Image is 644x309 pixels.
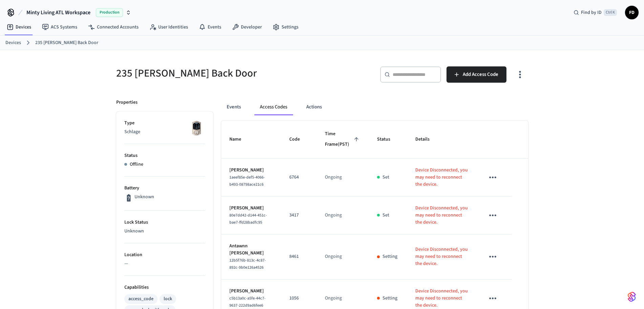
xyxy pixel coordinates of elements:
[193,21,227,33] a: Events
[581,9,602,16] span: Find by ID
[446,66,506,83] button: Add Access Code
[116,99,138,106] p: Properties
[227,21,267,33] a: Developer
[604,9,617,16] span: Ctrl K
[35,39,98,46] a: 235 [PERSON_NAME] Back Door
[229,243,273,257] p: Antawnn [PERSON_NAME]
[144,21,193,33] a: User Identities
[229,295,266,308] span: c5b13a0c-a5fe-44c7-9637-222d9ad6fee6
[415,205,469,226] p: Device Disconnected, you may need to reconnect the device.
[124,260,205,267] p: —
[37,21,83,33] a: ACS Systems
[415,246,469,267] p: Device Disconnected, you may need to reconnect the device.
[124,185,205,192] p: Battery
[229,205,273,212] p: [PERSON_NAME]
[289,212,309,219] p: 3417
[124,251,205,259] p: Location
[568,6,622,19] div: Find by IDCtrl K
[626,6,638,19] span: FD
[415,288,469,309] p: Device Disconnected, you may need to reconnect the device.
[124,152,205,159] p: Status
[124,128,205,136] p: Schlage
[463,70,498,79] span: Add Access Code
[382,212,389,219] p: Set
[325,129,361,150] span: Time Frame(PST)
[124,219,205,226] p: Lock Status
[317,234,369,280] td: Ongoing
[254,99,293,115] button: Access Codes
[229,257,266,270] span: 12b5f76b-813c-4c87-892c-9b0e126a4526
[289,134,309,145] span: Code
[382,295,397,302] p: Setting
[5,39,21,46] a: Devices
[221,99,528,115] div: ant example
[124,120,205,127] p: Type
[134,193,154,201] p: Unknown
[124,284,205,291] p: Capabilities
[289,295,309,302] p: 1056
[289,253,309,260] p: 8461
[128,295,153,303] div: access_code
[301,99,327,115] button: Actions
[229,167,273,174] p: [PERSON_NAME]
[83,21,144,33] a: Connected Accounts
[377,134,399,145] span: Status
[229,288,273,295] p: [PERSON_NAME]
[382,253,397,260] p: Setting
[96,8,123,17] span: Production
[628,291,636,302] img: SeamLogoGradient.69752ec5.svg
[267,21,304,33] a: Settings
[289,174,309,181] p: 6764
[415,167,469,188] p: Device Disconnected, you may need to reconnect the device.
[229,212,267,225] span: 80e7dd42-d144-451c-bae7-ffd28badfc95
[221,99,246,115] button: Events
[1,21,37,33] a: Devices
[188,120,205,137] img: Schlage Sense Smart Deadbolt with Camelot Trim, Front
[229,174,265,187] span: 1aeef85e-def5-4066-b493-08798ace21c6
[317,197,369,234] td: Ongoing
[130,161,143,168] p: Offline
[415,134,438,145] span: Details
[116,66,318,80] h5: 235 [PERSON_NAME] Back Door
[26,8,90,17] span: Minty Living ATL Workspace
[625,6,639,19] button: FD
[317,159,369,197] td: Ongoing
[124,228,205,235] p: Unknown
[382,174,389,181] p: Set
[229,134,250,145] span: Name
[164,295,172,303] div: lock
